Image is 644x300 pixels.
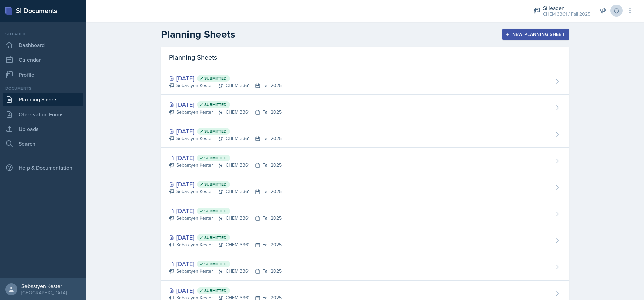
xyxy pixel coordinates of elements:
[3,108,83,121] a: Observation Forms
[204,235,227,240] span: Submitted
[161,28,235,40] h2: Planning Sheets
[204,129,227,134] span: Submitted
[161,148,569,174] a: [DATE] Submitted Sebastyen KesterCHEM 3361Fall 2025
[543,4,590,12] div: Si leader
[169,162,282,169] div: Sebastyen Kester CHEM 3361 Fall 2025
[169,268,282,275] div: Sebastyen Kester CHEM 3361 Fall 2025
[204,261,227,267] span: Submitted
[21,283,67,289] div: Sebastyen Kester
[161,47,569,68] div: Planning Sheets
[161,201,569,227] a: [DATE] Submitted Sebastyen KesterCHEM 3361Fall 2025
[169,215,282,222] div: Sebastyen Kester CHEM 3361 Fall 2025
[3,85,83,91] div: Documents
[507,32,565,37] div: New Planning Sheet
[161,254,569,281] a: [DATE] Submitted Sebastyen KesterCHEM 3361Fall 2025
[3,31,83,37] div: Si leader
[169,74,282,83] div: [DATE]
[204,76,227,81] span: Submitted
[204,208,227,214] span: Submitted
[3,38,83,52] a: Dashboard
[3,53,83,67] a: Calendar
[204,102,227,108] span: Submitted
[169,241,282,248] div: Sebastyen Kester CHEM 3361 Fall 2025
[169,153,282,162] div: [DATE]
[543,11,590,18] div: CHEM 3361 / Fall 2025
[169,206,282,215] div: [DATE]
[3,161,83,174] div: Help & Documentation
[169,188,282,195] div: Sebastyen Kester CHEM 3361 Fall 2025
[169,127,282,136] div: [DATE]
[161,95,569,121] a: [DATE] Submitted Sebastyen KesterCHEM 3361Fall 2025
[161,227,569,254] a: [DATE] Submitted Sebastyen KesterCHEM 3361Fall 2025
[169,135,282,142] div: Sebastyen Kester CHEM 3361 Fall 2025
[3,137,83,151] a: Search
[169,82,282,89] div: Sebastyen Kester CHEM 3361 Fall 2025
[161,68,569,95] a: [DATE] Submitted Sebastyen KesterCHEM 3361Fall 2025
[169,286,282,295] div: [DATE]
[3,93,83,106] a: Planning Sheets
[21,289,67,296] div: [GEOGRAPHIC_DATA]
[169,233,282,242] div: [DATE]
[169,180,282,189] div: [DATE]
[204,155,227,161] span: Submitted
[161,174,569,201] a: [DATE] Submitted Sebastyen KesterCHEM 3361Fall 2025
[3,122,83,136] a: Uploads
[169,259,282,268] div: [DATE]
[169,100,282,109] div: [DATE]
[502,29,569,40] button: New Planning Sheet
[204,182,227,187] span: Submitted
[161,121,569,148] a: [DATE] Submitted Sebastyen KesterCHEM 3361Fall 2025
[169,109,282,116] div: Sebastyen Kester CHEM 3361 Fall 2025
[204,288,227,293] span: Submitted
[3,68,83,81] a: Profile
